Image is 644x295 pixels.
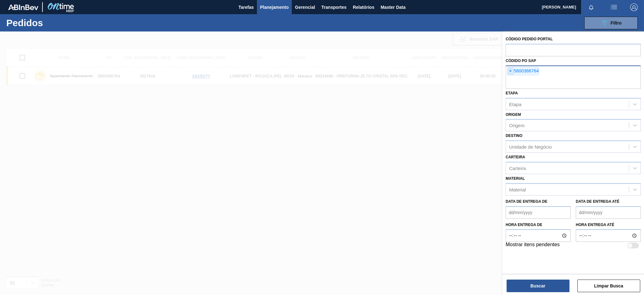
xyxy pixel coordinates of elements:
[506,199,547,204] label: Data de Entrega de
[506,91,518,95] label: Etapa
[507,67,539,75] div: 5800366764
[584,17,638,29] button: Filtro
[509,101,521,107] div: Etapa
[380,3,405,11] span: Master Data
[509,144,552,150] div: Unidade de Negócio
[506,112,521,117] label: Origem
[508,67,514,75] span: ×
[506,176,525,181] label: Material
[506,59,536,63] label: Códido PO SAP
[295,3,315,11] span: Gerencial
[509,187,526,192] div: Material
[6,19,101,26] h1: Pedidos
[8,4,38,10] img: TNhmsLtSVTkK8tSr43FrP2fwEKptu5GPRR3wAAAABJRU5ErkJggg==
[509,123,525,128] div: Origem
[506,220,571,230] label: Hora entrega de
[353,3,374,11] span: Relatórios
[576,199,619,204] label: Data de Entrega até
[611,20,622,26] span: Filtro
[506,133,522,138] label: Destino
[238,3,254,11] span: Tarefas
[506,242,560,249] label: Mostrar itens pendentes
[610,3,618,11] img: userActions
[506,155,525,159] label: Carteira
[576,206,641,219] input: dd/mm/yyyy
[630,3,638,11] img: Logout
[509,165,526,171] div: Carteira
[506,206,571,219] input: dd/mm/yyyy
[321,3,347,11] span: Transportes
[576,220,641,230] label: Hora entrega até
[506,37,553,41] label: Código Pedido Portal
[260,3,289,11] span: Planejamento
[581,3,601,12] button: Notificações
